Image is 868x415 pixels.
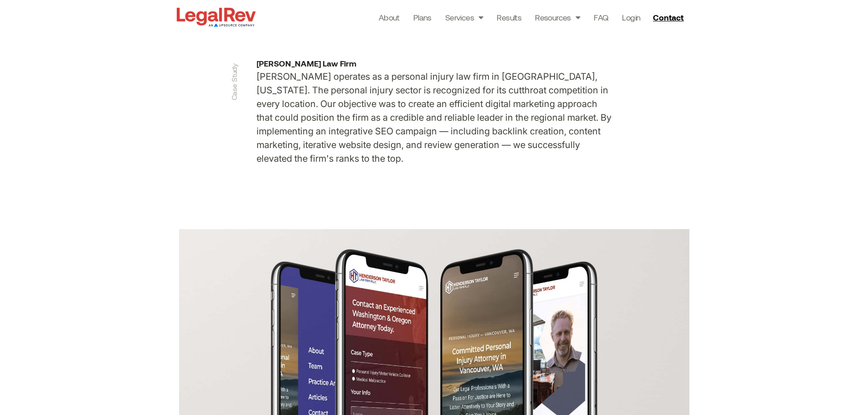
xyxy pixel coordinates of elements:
[257,70,612,165] p: [PERSON_NAME] operates as a personal injury law firm in [GEOGRAPHIC_DATA], [US_STATE]. The person...
[622,11,640,24] a: Login
[379,11,641,24] nav: Menu
[379,11,400,24] a: About
[230,63,238,101] h1: Case Study
[535,11,580,24] a: Resources
[594,11,608,24] a: FAQ
[649,10,689,25] a: Contact
[653,13,683,21] span: Contact
[257,59,612,67] h2: [PERSON_NAME] Law Firm
[413,11,431,24] a: Plans
[445,11,483,24] a: Services
[497,11,521,24] a: Results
